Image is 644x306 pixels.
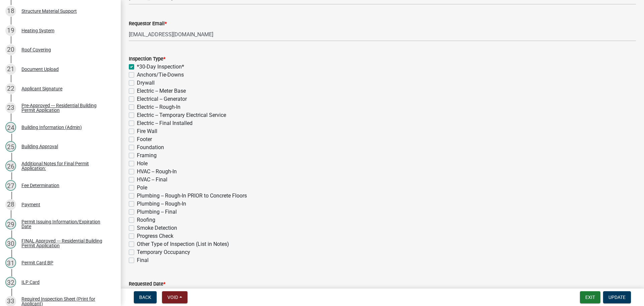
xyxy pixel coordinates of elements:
[21,103,110,113] div: Pre-Approved --- Residential Building Permit Application
[5,257,16,268] div: 31
[21,125,82,130] div: Building Information (Admin)
[21,161,110,171] div: Additional Notes for Final Permit Application:
[137,71,184,79] label: Anchors/Tie-Downs
[21,28,54,33] div: Heating System
[129,57,165,61] label: Inspection Type
[137,63,184,71] label: *30-Day Inspection*
[137,200,186,208] label: Plumbing -- Rough-In
[21,86,62,91] div: Applicant Signature
[137,240,229,248] label: Other Type of Inspection (List in Notes)
[137,248,190,256] label: Temporary Occupancy
[137,216,155,224] label: Roofing
[5,199,16,210] div: 28
[21,183,59,188] div: Fee Determination
[137,176,167,184] label: HVAC -- Final
[21,219,110,229] div: Permit Issuing Information/Expiration Date
[137,143,164,151] label: Foundation
[137,192,247,200] label: Plumbing -- Rough-In PRIOR to Concrete Floors
[137,160,148,168] label: Hole
[129,21,167,26] label: Requestor Email
[580,291,600,303] button: Exit
[137,79,155,87] label: Drywall
[5,6,16,16] div: 18
[608,295,626,300] span: Update
[137,256,149,264] label: Final
[137,232,173,240] label: Progress Check
[137,95,187,103] label: Electrical -- Generator
[21,47,51,52] div: Roof Covering
[21,67,59,72] div: Document Upload
[21,297,110,306] div: Required Inspection Sheet (Print for Applicant)
[21,9,77,13] div: Structure Material Support
[137,127,157,135] label: Fire Wall
[137,87,186,95] label: Electric -- Meter Base
[5,180,16,191] div: 27
[5,238,16,249] div: 30
[5,64,16,75] div: 21
[5,102,16,113] div: 23
[5,141,16,152] div: 25
[134,291,157,303] button: Back
[137,224,177,232] label: Smoke Detection
[5,83,16,94] div: 22
[137,103,180,111] label: Electric -- Rough-In
[162,291,187,303] button: Void
[5,219,16,229] div: 29
[137,119,193,127] label: Electric -- Final Installed
[21,202,40,207] div: Payment
[603,291,631,303] button: Update
[21,280,40,285] div: ILP Card
[21,260,53,265] div: Permit Card BP
[137,208,177,216] label: Plumbing -- Final
[5,277,16,288] div: 32
[21,144,58,149] div: Building Approval
[137,135,152,143] label: Footer
[129,282,165,287] label: Requested Date
[5,161,16,171] div: 26
[137,168,177,176] label: HVAC -- Rough-In
[167,295,178,300] span: Void
[5,25,16,36] div: 19
[21,238,110,248] div: FINAL Approved --- Residential Building Permit Application
[5,44,16,55] div: 20
[5,122,16,133] div: 24
[137,184,147,192] label: Pole
[137,151,157,160] label: Framing
[139,295,151,300] span: Back
[137,111,226,119] label: Electric -- Temporary Electrical Service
